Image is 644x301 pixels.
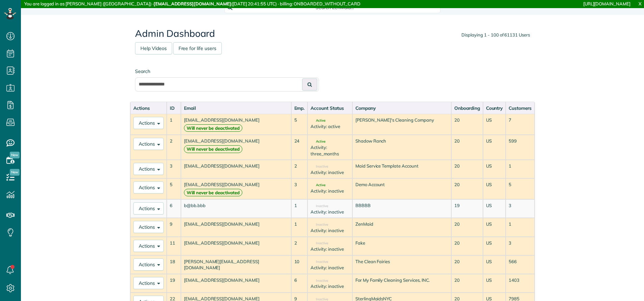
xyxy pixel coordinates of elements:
td: 6 [167,199,181,218]
td: US [483,135,506,160]
td: [EMAIL_ADDRESS][DOMAIN_NAME] [181,274,291,293]
td: The Clean Fairies [352,255,451,274]
div: Activity: three_months [311,144,349,157]
td: 19 [167,274,181,293]
td: 24 [291,135,308,160]
td: [EMAIL_ADDRESS][DOMAIN_NAME] [181,237,291,255]
button: Actions [133,138,164,150]
td: US [483,160,506,178]
div: Activity: inactive [311,209,349,215]
div: Activity: active [311,123,349,130]
button: Actions [133,258,164,271]
td: 3 [167,160,181,178]
div: Activity: inactive [311,169,349,176]
td: 5 [506,178,535,199]
td: US [483,274,506,293]
div: Emp. [294,105,305,111]
td: 9 [167,218,181,236]
td: b@bb.bbb [181,199,291,218]
td: 7 [506,114,535,135]
td: [EMAIL_ADDRESS][DOMAIN_NAME] [181,218,291,236]
td: 2 [167,135,181,160]
td: 1 [506,160,535,178]
td: 20 [451,237,483,255]
td: [EMAIL_ADDRESS][DOMAIN_NAME] [181,178,291,199]
td: [PERSON_NAME]'s Cleaning Company [352,114,451,135]
span: Inactive [311,165,328,168]
span: Inactive [311,298,328,301]
td: 20 [451,114,483,135]
div: Displaying 1 - 100 of 61131 Users [461,32,530,38]
td: 20 [451,135,483,160]
td: 3 [506,237,535,255]
div: Country [486,105,503,111]
div: Actions [133,105,164,111]
span: New [10,169,20,176]
button: Actions [133,163,164,175]
span: Inactive [311,204,328,208]
div: Onboarding [454,105,480,111]
strong: Will never be deactivated [184,145,242,153]
td: [EMAIL_ADDRESS][DOMAIN_NAME] [181,114,291,135]
span: Active [311,183,325,187]
td: US [483,237,506,255]
div: ID [170,105,178,111]
td: 1 [167,114,181,135]
td: US [483,218,506,236]
div: Company [355,105,448,111]
div: Customers [509,105,532,111]
td: 11 [167,237,181,255]
td: [EMAIL_ADDRESS][DOMAIN_NAME] [181,135,291,160]
td: 20 [451,218,483,236]
button: Actions [133,277,164,289]
td: [EMAIL_ADDRESS][DOMAIN_NAME] [181,160,291,178]
button: Actions [133,202,164,215]
strong: Will never be deactivated [184,189,242,197]
td: 2 [291,160,308,178]
button: Actions [133,117,164,129]
div: Activity: inactive [311,283,349,290]
span: Inactive [311,242,328,245]
span: Inactive [311,223,328,226]
a: Help Videos [135,42,172,54]
span: Inactive [311,279,328,282]
td: 3 [291,178,308,199]
td: 18 [167,255,181,274]
div: Account Status [311,105,349,111]
button: Actions [133,181,164,194]
td: 1 [506,218,535,236]
td: Maid Service Template Account [352,160,451,178]
td: [PERSON_NAME][EMAIL_ADDRESS][DOMAIN_NAME] [181,255,291,274]
td: 20 [451,274,483,293]
div: Activity: inactive [311,227,349,234]
h2: Admin Dashboard [135,28,530,39]
span: Active [311,119,325,122]
td: 599 [506,135,535,160]
span: Inactive [311,260,328,264]
td: 3 [506,199,535,218]
td: 20 [451,178,483,199]
td: 1 [291,199,308,218]
td: Fake [352,237,451,255]
a: Free for life users [173,42,222,54]
td: BBBBB [352,199,451,218]
span: Active [311,140,325,143]
td: 20 [451,255,483,274]
strong: Will never be deactivated [184,124,242,132]
td: Shadow Ranch [352,135,451,160]
td: For My Family Cleaning Services, INC. [352,274,451,293]
td: 2 [291,237,308,255]
td: 566 [506,255,535,274]
td: US [483,199,506,218]
td: 19 [451,199,483,218]
td: 5 [291,114,308,135]
td: 5 [167,178,181,199]
td: 6 [291,274,308,293]
div: Email [184,105,288,111]
td: US [483,178,506,199]
td: 1 [291,218,308,236]
div: Activity: inactive [311,246,349,252]
div: Activity: inactive [311,188,349,194]
td: US [483,114,506,135]
label: Search [135,68,319,75]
